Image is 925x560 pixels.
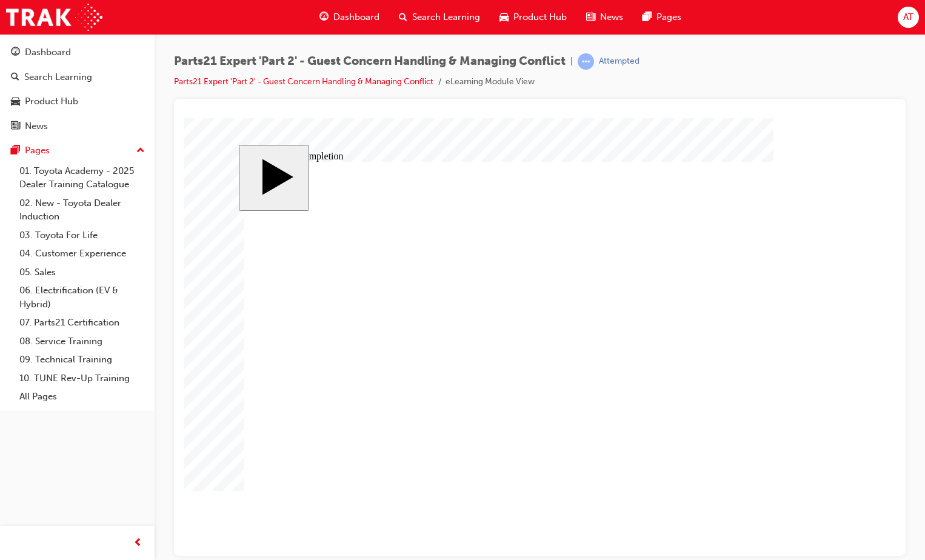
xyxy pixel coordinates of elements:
[412,10,480,24] span: Search Learning
[578,53,594,70] span: learningRecordVerb_ATTEMPT-icon
[5,139,150,162] button: Pages
[11,47,20,58] span: guage-icon
[5,39,150,139] button: DashboardSearch LearningProduct HubNews
[15,226,150,245] a: 03. Toyota For Life
[490,5,576,30] a: car-iconProduct Hub
[333,10,379,24] span: Dashboard
[174,55,566,68] span: Parts21 Expert 'Part 2' - Guest Concern Handling & Managing Conflict
[656,10,681,24] span: Pages
[570,55,573,68] span: |
[600,10,623,24] span: News
[55,27,657,412] div: Expert | Cluster 2 Start Course
[133,536,142,551] span: prev-icon
[11,72,19,83] span: search-icon
[310,5,389,30] a: guage-iconDashboard
[5,115,150,138] a: News
[633,5,691,30] a: pages-iconPages
[15,350,150,369] a: 09. Technical Training
[15,369,150,388] a: 10. TUNE Rev-Up Training
[5,66,150,88] a: Search Learning
[599,56,639,67] div: Attempted
[11,145,20,156] span: pages-icon
[25,95,78,108] div: Product Hub
[446,75,535,89] li: eLearning Module View
[5,90,150,113] a: Product Hub
[15,263,150,282] a: 05. Sales
[898,7,919,28] button: AT
[399,10,407,25] span: search-icon
[15,162,150,194] a: 01. Toyota Academy - 2025 Dealer Training Catalogue
[5,41,150,64] a: Dashboard
[15,313,150,332] a: 07. Parts21 Certification
[15,387,150,406] a: All Pages
[513,10,567,24] span: Product Hub
[136,143,145,159] span: up-icon
[903,10,913,24] span: AT
[319,10,329,25] span: guage-icon
[25,45,71,59] div: Dashboard
[389,5,490,30] a: search-iconSearch Learning
[15,281,150,313] a: 06. Electrification (EV & Hybrid)
[11,121,20,132] span: news-icon
[643,10,652,25] span: pages-icon
[11,96,20,107] span: car-icon
[15,244,150,263] a: 04. Customer Experience
[576,5,633,30] a: news-iconNews
[586,10,595,25] span: news-icon
[15,332,150,351] a: 08. Service Training
[15,194,150,226] a: 02. New - Toyota Dealer Induction
[24,70,92,84] div: Search Learning
[25,144,50,158] div: Pages
[6,4,102,31] img: Trak
[499,10,509,25] span: car-icon
[174,76,433,87] a: Parts21 Expert 'Part 2' - Guest Concern Handling & Managing Conflict
[25,119,48,133] div: News
[55,27,125,93] button: Start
